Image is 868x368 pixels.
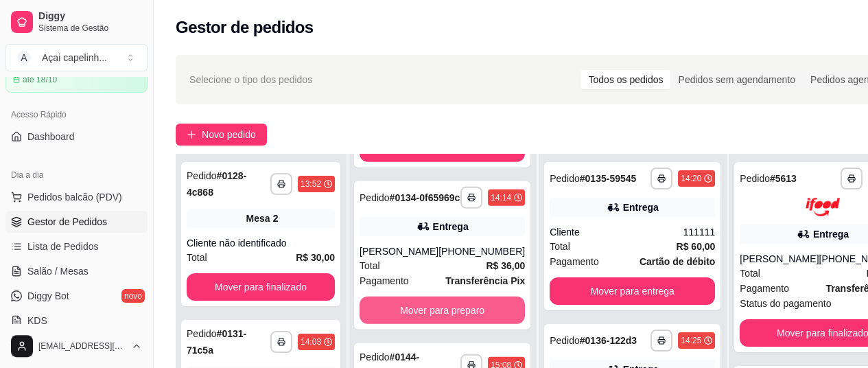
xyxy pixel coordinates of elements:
[550,254,599,269] span: Pagamento
[550,277,715,305] button: Mover para entrega
[5,260,148,282] a: Salão / Mesas
[360,244,438,258] div: [PERSON_NAME]
[550,173,580,184] span: Pedido
[27,314,47,327] span: KDS
[176,16,314,38] h2: Gestor de pedidos
[27,215,107,229] span: Gestor de Pedidos
[681,335,701,346] div: 14:25
[273,211,279,225] div: 2
[187,130,196,139] span: plus
[486,260,525,271] strong: R$ 36,00
[27,190,122,204] span: Pedidos balcão (PDV)
[5,310,148,332] a: KDS
[580,70,670,89] div: Todos os pedidos
[187,170,246,198] strong: # 0128-4c868
[5,44,148,71] button: Select a team
[246,211,270,225] span: Mesa
[740,266,760,281] span: Total
[27,130,75,143] span: Dashboard
[5,330,148,363] button: [EMAIL_ADDRESS][DOMAIN_NAME]
[187,273,335,301] button: Mover para finalizado
[360,352,390,363] span: Pedido
[23,74,57,85] article: até 18/10
[740,173,770,184] span: Pedido
[27,264,89,278] span: Salão / Mesas
[296,252,335,263] strong: R$ 30,00
[38,10,142,23] span: Diggy
[550,239,570,254] span: Total
[187,250,207,265] span: Total
[740,296,831,311] span: Status do pagamento
[360,273,409,288] span: Pagamento
[27,289,69,303] span: Diggy Bot
[770,173,797,184] strong: # 5613
[187,328,217,339] span: Pedido
[740,281,789,296] span: Pagamento
[360,192,390,203] span: Pedido
[491,192,511,203] div: 14:14
[740,252,819,266] div: [PERSON_NAME]
[42,51,107,65] div: Açai capelinh ...
[677,241,716,252] strong: R$ 60,00
[17,51,31,65] span: A
[176,124,267,146] button: Novo pedido
[202,127,256,142] span: Novo pedido
[806,198,840,216] img: ifood
[640,256,715,267] strong: Cartão de débito
[360,297,525,324] button: Mover para preparo
[681,173,701,184] div: 14:20
[623,200,659,214] div: Entrega
[550,335,580,346] span: Pedido
[38,23,142,34] span: Sistema de Gestão
[5,211,148,233] a: Gestor de Pedidos
[5,164,148,186] div: Dia a dia
[187,236,335,250] div: Cliente não identificado
[5,235,148,257] a: Lista de Pedidos
[433,220,469,233] div: Entrega
[670,70,802,89] div: Pedidos sem agendamento
[5,126,148,148] a: Dashboard
[580,335,637,346] strong: # 0136-122d3
[5,5,148,38] a: DiggySistema de Gestão
[360,258,380,273] span: Total
[550,225,683,239] div: Cliente
[27,240,99,253] span: Lista de Pedidos
[187,170,217,181] span: Pedido
[189,72,312,87] span: Selecione o tipo dos pedidos
[301,179,321,189] div: 13:52
[301,336,321,347] div: 14:03
[390,192,460,203] strong: # 0134-0f65969c
[38,341,126,352] span: [EMAIL_ADDRESS][DOMAIN_NAME]
[438,244,525,258] div: [PHONE_NUMBER]
[813,227,849,241] div: Entrega
[5,285,148,307] a: Diggy Botnovo
[5,186,148,208] button: Pedidos balcão (PDV)
[187,328,246,356] strong: # 0131-71c5a
[683,225,716,239] div: 111111
[445,275,525,286] strong: Transferência Pix
[5,104,148,126] div: Acesso Rápido
[580,173,637,184] strong: # 0135-59545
